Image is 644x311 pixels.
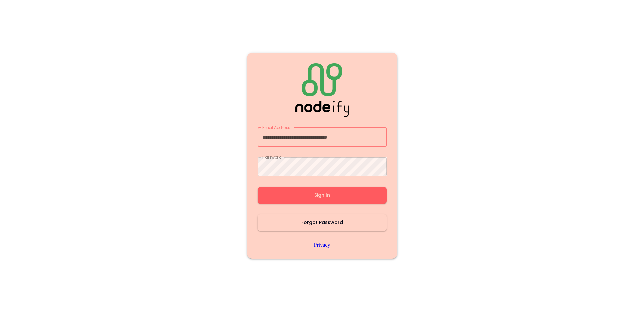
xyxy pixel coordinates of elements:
[314,242,330,248] a: Privacy
[258,214,387,231] button: Forgot Password
[258,187,387,204] button: Sign In
[262,125,290,131] label: Email Address
[295,63,349,117] img: Logo
[262,154,281,160] label: Password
